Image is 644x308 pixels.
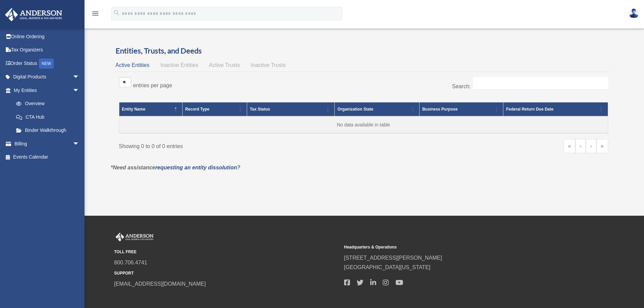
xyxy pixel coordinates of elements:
h3: Entities, Trusts, and Deeds [116,46,612,56]
small: TOLL FREE [114,248,339,256]
a: [GEOGRAPHIC_DATA][US_STATE] [344,264,431,270]
a: menu [91,12,99,18]
a: Order StatusNEW [5,56,90,70]
span: Active Entities [116,62,149,68]
label: Search: [452,84,471,89]
span: Active Trusts [209,62,240,68]
span: Entity Name [122,107,145,112]
span: Federal Return Due Date [506,107,553,112]
i: menu [91,9,99,18]
a: CTA Hub [9,110,86,124]
a: My Entitiesarrow_drop_down [5,84,86,97]
span: arrow_drop_down [73,70,86,84]
small: Headquarters & Operations [344,244,569,251]
i: search [113,9,120,17]
img: Anderson Advisors Platinum Portal [114,233,155,241]
a: 800.706.4741 [114,260,147,265]
span: Business Purpose [422,107,458,112]
th: Federal Return Due Date: Activate to sort [503,102,608,116]
a: Billingarrow_drop_down [5,137,90,150]
span: Inactive Trusts [251,62,286,68]
a: Previous [575,139,586,153]
span: arrow_drop_down [73,84,86,97]
a: Last [596,139,608,153]
label: entries per page [133,82,172,88]
th: Tax Status: Activate to sort [247,102,335,116]
th: Organization State: Activate to sort [335,102,420,116]
span: arrow_drop_down [73,137,86,151]
a: [EMAIL_ADDRESS][DOMAIN_NAME] [114,281,206,287]
a: [STREET_ADDRESS][PERSON_NAME] [344,255,442,261]
span: Record Type [185,107,210,112]
a: First [564,139,575,153]
a: Next [586,139,596,153]
img: User Pic [629,8,639,18]
th: Entity Name: Activate to invert sorting [119,102,182,116]
div: NEW [39,58,54,69]
img: Anderson Advisors Platinum Portal [3,8,64,21]
a: Events Calendar [5,150,90,164]
a: Digital Productsarrow_drop_down [5,70,90,84]
th: Business Purpose: Activate to sort [419,102,503,116]
a: Online Ordering [5,30,90,43]
a: requesting an entity dissolution [155,165,237,170]
span: Inactive Entities [160,62,198,68]
td: No data available in table [119,116,608,133]
em: *Need assistance ? [111,165,240,170]
th: Record Type: Activate to sort [182,102,247,116]
span: Organization State [337,107,373,112]
div: Showing 0 to 0 of 0 entries [119,139,359,151]
a: Tax Organizers [5,43,90,57]
a: Binder Walkthrough [9,124,86,137]
a: Overview [9,97,83,111]
span: Tax Status [250,107,270,112]
small: SUPPORT [114,270,339,277]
